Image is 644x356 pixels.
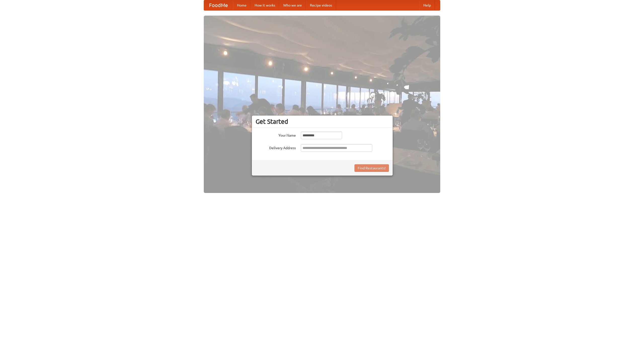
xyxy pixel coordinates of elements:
a: Who we are [279,0,306,10]
button: Find Restaurants! [354,164,389,172]
label: Your Name [256,132,296,138]
label: Delivery Address [256,144,296,150]
a: FoodMe [204,0,233,10]
a: Home [233,0,251,10]
h3: Get Started [256,118,389,125]
a: How it works [251,0,279,10]
a: Recipe videos [306,0,336,10]
a: Help [419,0,435,10]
